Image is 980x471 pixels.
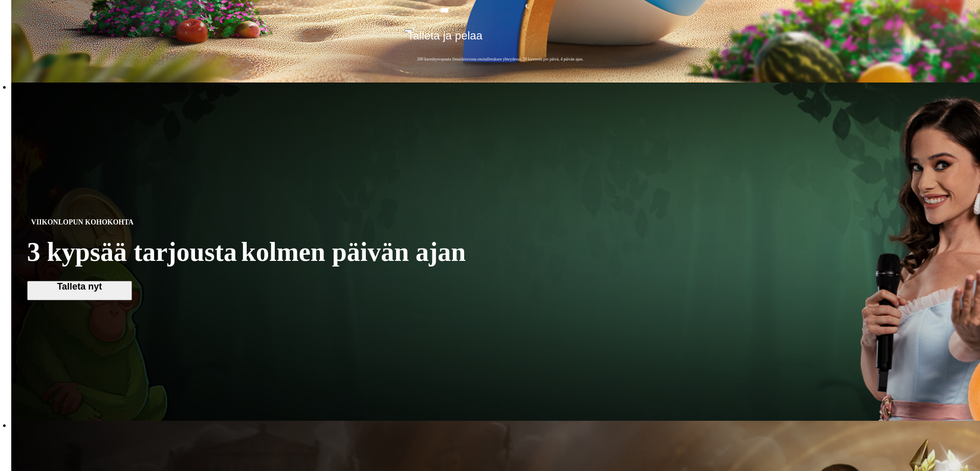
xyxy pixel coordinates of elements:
span: Talleta ja pelaa [407,29,483,50]
span: 3 kypsää tarjousta [27,237,237,267]
span: VIIKONLOPUN KOHOKOHTA [27,216,138,229]
span: € [526,2,529,11]
button: Talleta ja pelaa [404,29,596,50]
span: Talleta nyt [32,282,127,292]
span: kolmen päivän ajan [241,239,466,265]
span: € [412,26,416,32]
span: 200 kierrätysvapaata ilmaiskierrosta ensitalletuksen yhteydessä. 50 kierrosta per päivä, 4 päivän... [404,56,596,62]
